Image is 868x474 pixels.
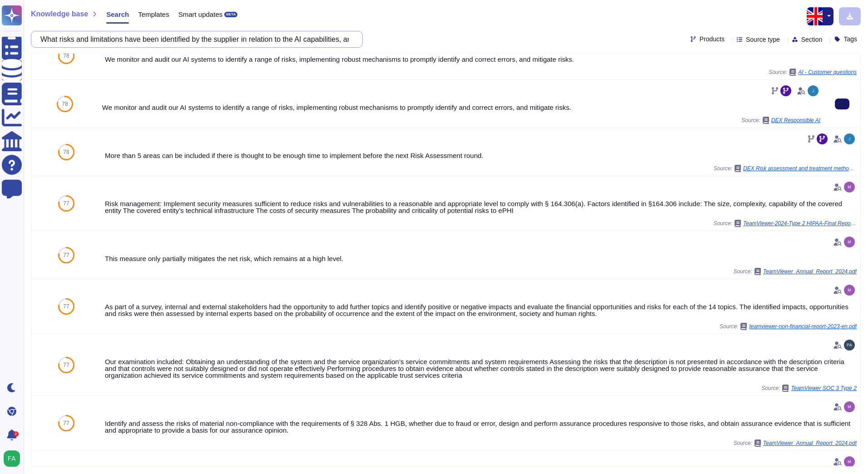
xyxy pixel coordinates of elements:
[844,340,855,351] img: user
[106,11,129,18] span: Search
[741,117,820,124] span: Source:
[105,152,857,159] div: More than 5 areas can be included if there is thought to be enough time to implement before the n...
[746,36,780,43] span: Source type
[733,268,857,275] span: Source:
[2,449,26,469] button: user
[808,85,819,96] img: user
[798,69,857,75] span: AI - Customer questions
[844,133,855,144] img: user
[700,36,725,42] span: Products
[743,166,857,171] span: DEX Risk assessment and treatment methodology
[807,7,825,25] img: en
[749,324,857,329] span: teamviewer-non-financial-report-2023-en.pdf
[4,450,20,467] img: user
[844,182,855,193] img: user
[733,439,857,447] span: Source:
[31,10,88,18] span: Knowledge base
[844,237,855,247] img: user
[763,440,857,446] span: TeamViewer_Annual_Report_2024.pdf
[769,69,857,76] span: Source:
[714,220,857,227] span: Source:
[63,420,69,426] span: 77
[771,118,820,123] span: DEX Responsible AI
[63,149,69,155] span: 78
[720,323,857,330] span: Source:
[844,401,855,412] img: user
[63,304,69,309] span: 77
[62,101,68,107] span: 78
[843,36,857,42] span: Tags
[63,252,69,258] span: 77
[105,420,857,434] div: Identify and assess the risks of material non-compliance with the requirements of § 328 Abs. 1 HG...
[224,12,237,17] div: BETA
[105,200,857,214] div: Risk management: Implement security measures sufficient to reduce risks and vulnerabilities to a ...
[138,11,169,18] span: Templates
[761,385,857,392] span: Source:
[178,11,223,18] span: Smart updates
[63,201,69,206] span: 77
[36,31,353,47] input: Search a question or template...
[105,255,857,262] div: This measure only partially mitigates the net risk, which remains at a high level.
[791,385,857,391] span: TeamViewer SOC 3 Type 2
[844,456,855,467] img: user
[714,165,857,172] span: Source:
[105,56,857,63] div: We monitor and audit our AI systems to identify a range of risks, implementing robust mechanisms ...
[801,36,823,43] span: Section
[763,269,857,274] span: TeamViewer_Annual_Report_2024.pdf
[105,358,857,379] div: Our examination included: Obtaining an understanding of the system and the service organization’s...
[63,53,69,59] span: 78
[102,104,820,111] div: We monitor and audit our AI systems to identify a range of risks, implementing robust mechanisms ...
[13,431,19,437] div: 2
[743,221,857,226] span: TeamViewer-2024-Type 2 HIPAA-Final Report.pdf
[844,285,855,296] img: user
[63,362,69,368] span: 77
[105,303,857,317] div: As part of a survey, internal and external stakeholders had the opportunity to add further topics...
